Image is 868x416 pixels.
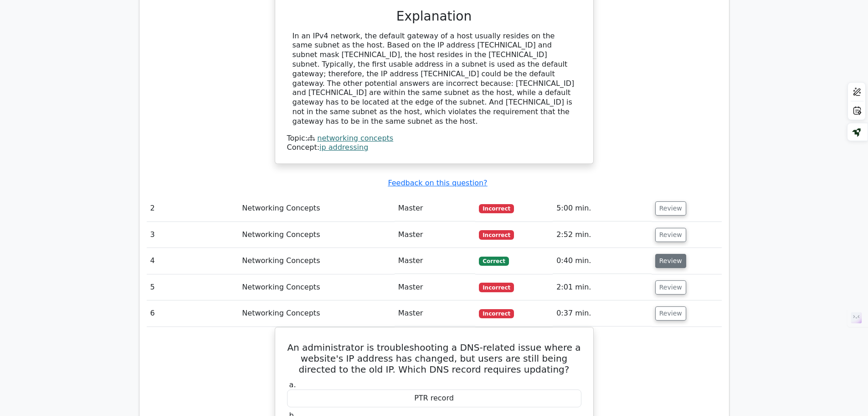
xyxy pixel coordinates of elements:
div: PTR record [287,390,581,407]
td: Networking Concepts [238,300,394,326]
button: Review [655,306,686,321]
td: 2 [147,195,239,221]
button: Review [655,254,686,268]
td: Networking Concepts [238,248,394,274]
td: 2:01 min. [553,274,652,300]
span: Incorrect [479,230,514,239]
span: a. [289,380,296,389]
td: 0:37 min. [553,300,652,326]
span: Incorrect [479,204,514,213]
td: 5:00 min. [553,195,652,221]
button: Review [655,201,686,216]
td: 6 [147,300,239,326]
td: Master [395,222,476,248]
td: Networking Concepts [238,195,394,221]
a: Feedback on this question? [388,179,487,187]
a: ip addressing [319,143,368,152]
button: Review [655,280,686,295]
td: 2:52 min. [553,222,652,248]
td: Master [395,248,476,274]
span: Correct [479,257,508,266]
td: 0:40 min. [553,248,652,274]
a: networking concepts [317,134,393,142]
td: 5 [147,274,239,300]
td: Master [395,300,476,326]
h5: An administrator is troubleshooting a DNS-related issue where a website's IP address has changed,... [286,342,582,375]
div: In an IPv4 network, the default gateway of a host usually resides on the same subnet as the host.... [293,32,576,126]
span: Incorrect [479,309,514,318]
button: Review [655,228,686,242]
td: Master [395,274,476,300]
div: Topic: [287,134,581,143]
h3: Explanation [293,9,576,24]
td: Networking Concepts [238,222,394,248]
span: Incorrect [479,283,514,292]
td: 3 [147,222,239,248]
div: Concept: [287,143,581,153]
td: 4 [147,248,239,274]
td: Networking Concepts [238,274,394,300]
td: Master [395,195,476,221]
